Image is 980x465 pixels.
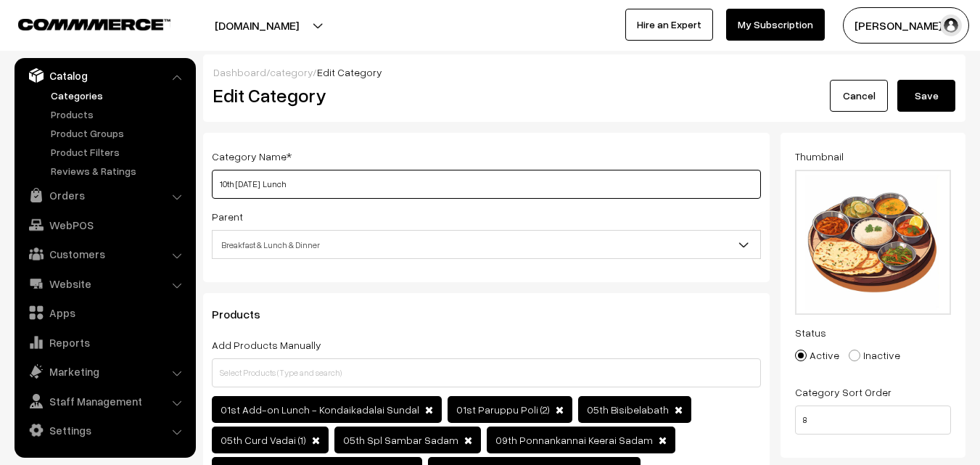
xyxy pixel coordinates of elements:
[221,434,306,446] span: 05th Curd Vadai (1)
[18,417,191,443] a: Settings
[18,271,191,297] a: Website
[212,170,761,199] input: Category Name
[18,182,191,208] a: Orders
[625,9,713,41] a: Hire an Expert
[18,388,191,414] a: Staff Management
[18,62,191,89] a: Catalog
[843,7,969,44] button: [PERSON_NAME] s…
[270,66,313,78] a: category
[343,434,458,446] span: 05th Spl Sambar Sadam
[212,230,761,259] span: Breakfast & Lunch & Dinner
[830,80,888,112] a: Cancel
[18,19,170,30] img: COMMMERCE
[164,7,350,44] button: [DOMAIN_NAME]
[18,329,191,355] a: Reports
[221,403,419,416] span: 01st Add-on Lunch - Kondaikadalai Sundal
[212,337,321,353] label: Add Products Manually
[213,84,765,107] h2: Edit Category
[18,212,191,238] a: WebPOS
[587,403,669,416] span: 05th Bisibelabath
[795,406,951,435] input: Enter Number
[212,358,761,387] input: Select Products (Type and search)
[18,241,191,267] a: Customers
[47,144,191,160] a: Product Filters
[212,209,243,224] label: Parent
[897,80,955,112] button: Save
[795,325,826,340] label: Status
[726,9,825,41] a: My Subscription
[47,163,191,178] a: Reviews & Ratings
[212,307,278,321] span: Products
[18,15,145,32] a: COMMMERCE
[795,347,839,363] label: Active
[456,403,550,416] span: 01st Paruppu Poli (2)
[18,358,191,384] a: Marketing
[795,384,892,400] label: Category Sort Order
[795,149,844,164] label: Thumbnail
[849,347,900,363] label: Inactive
[47,88,191,103] a: Categories
[212,149,292,164] label: Category Name
[317,66,382,78] span: Edit Category
[18,300,191,326] a: Apps
[213,232,760,258] span: Breakfast & Lunch & Dinner
[940,15,962,36] img: user
[213,65,955,80] div: / /
[47,107,191,122] a: Products
[213,66,266,78] a: Dashboard
[495,434,653,446] span: 09th Ponnankannai Keerai Sadam
[47,125,191,141] a: Product Groups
